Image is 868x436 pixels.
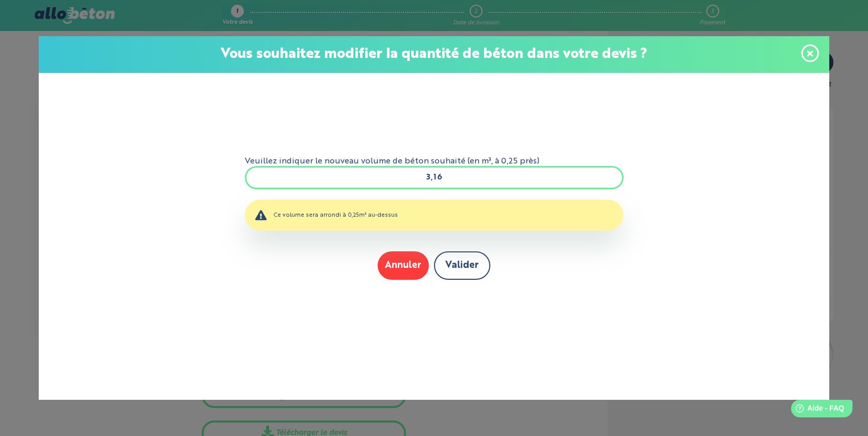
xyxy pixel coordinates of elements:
label: Veuillez indiquer le nouveau volume de béton souhaité (en m³, à 0,25 près) [245,157,624,166]
iframe: Help widget launcher [776,396,857,425]
button: Valider [434,251,490,280]
button: Annuler [378,251,429,280]
input: xxx [245,166,624,189]
p: Vous souhaitez modifier la quantité de béton dans votre devis ? [49,47,819,63]
div: Ce volume sera arrondi à 0,25m³ au-dessus [245,200,624,231]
